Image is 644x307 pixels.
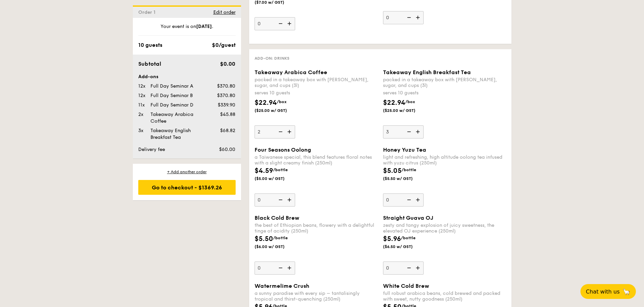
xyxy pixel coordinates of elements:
input: Black Cold Brewthe best of Ethiopian beans, flowery with a delightful tinge of acidity (250ml)$5.... [255,262,295,275]
strong: [DATE] [196,24,212,29]
span: $22.94 [383,99,405,107]
input: Straight Guava OJzesty and tangy explosion of juicy sweetness, the elevated OJ experience (250ml)... [383,262,424,275]
img: icon-reduce.1d2dbef1.svg [403,125,413,138]
span: Watermelime Crush [255,283,309,289]
div: + Add another order [138,169,236,175]
span: $0.00 [220,61,235,67]
div: Full Day Seminar A [148,83,209,90]
img: icon-reduce.1d2dbef1.svg [275,125,285,138]
span: Edit order [213,9,236,15]
span: $60.00 [219,147,235,152]
span: $5.05 [383,167,402,175]
input: Takeaway English Breakfast Teapacked in a takeaway box with [PERSON_NAME], sugar, and cups (3l)se... [383,125,424,139]
span: Straight Guava OJ [383,215,433,221]
span: ($6.50 w/ GST) [383,244,429,249]
span: ($5.50 w/ GST) [383,176,429,181]
img: icon-add.58712e84.svg [285,193,295,206]
img: icon-reduce.1d2dbef1.svg [403,262,413,274]
div: packed in a takeaway box with [PERSON_NAME], sugar, and cups (3l) [383,77,506,88]
span: /box [405,99,415,104]
div: a sunny paradise with every sip – tantalisingly tropical and thirst-quenching (250ml) [255,290,378,302]
span: Takeaway English Breakfast Tea [383,69,471,75]
div: Takeaway English Breakfast Tea [148,127,209,141]
span: Takeaway Arabica Coffee [255,69,327,75]
div: the best of Ethiopian beans, flowery with a delightful tinge of acidity (250ml) [255,222,378,234]
div: a Taiwanese special, this blend features floral notes with a slight creamy finish (250ml) [255,154,378,166]
span: $339.90 [218,102,235,108]
span: $5.50 [255,235,273,243]
span: ($5.00 w/ GST) [255,176,301,181]
span: Black Cold Brew [255,215,299,221]
span: /bottle [273,167,288,172]
span: Honey Yuzu Tea [383,147,426,153]
span: $370.80 [217,93,235,98]
img: icon-add.58712e84.svg [413,193,424,206]
span: $4.59 [255,167,273,175]
span: White Cold Brew [383,283,429,289]
span: /box [277,99,287,104]
span: $22.94 [255,99,277,107]
div: $0/guest [212,41,236,49]
span: $5.96 [383,235,401,243]
span: Chat with us [586,288,620,295]
div: 11x [136,102,148,109]
span: ($25.00 w/ GST) [255,108,301,113]
div: Full Day Seminar B [148,92,209,99]
span: ($25.00 w/ GST) [383,108,429,113]
img: icon-reduce.1d2dbef1.svg [403,11,413,24]
span: Order 1 [138,9,158,15]
span: Delivery fee [138,147,165,152]
span: $45.88 [220,112,235,117]
img: icon-add.58712e84.svg [285,125,295,138]
div: Add-ons [138,73,236,80]
div: Your event is on . [138,23,236,36]
span: /bottle [273,236,288,240]
span: Four Seasons Oolong [255,147,311,153]
div: full robust arabica beans, cold brewed and packed with sweet, nutty goodness (250ml) [383,290,506,302]
span: /bottle [401,236,415,240]
img: icon-reduce.1d2dbef1.svg [275,262,285,274]
div: 3x [136,127,148,134]
div: serves 10 guests [383,90,506,96]
div: 12x [136,92,148,99]
input: alfafa and housemade piri-piri sauce$7.34/item($8.00 w/ GST) [383,11,424,24]
img: icon-reduce.1d2dbef1.svg [275,17,285,30]
img: icon-add.58712e84.svg [413,262,424,274]
div: Go to checkout - $1369.26 [138,180,236,195]
img: icon-reduce.1d2dbef1.svg [403,193,413,206]
span: $370.80 [217,83,235,89]
img: icon-add.58712e84.svg [285,262,295,274]
span: Subtotal [138,61,161,67]
div: serves 10 guests [255,90,378,96]
div: zesty and tangy explosion of juicy sweetness, the elevated OJ experience (250ml) [383,222,506,234]
span: Add-on: Drinks [255,56,289,61]
button: Chat with us🦙 [580,284,636,299]
img: icon-add.58712e84.svg [285,17,295,30]
div: 10 guests [138,41,162,49]
img: icon-reduce.1d2dbef1.svg [275,193,285,206]
img: icon-add.58712e84.svg [413,11,424,24]
input: fresh herbs, shiitake mushroom, king oyster, balsamic dressing$6.42/item($7.00 w/ GST) [255,17,295,30]
span: /bottle [402,167,416,172]
div: 2x [136,111,148,118]
div: Takeaway Arabica Coffee [148,111,209,125]
span: 🦙 [622,288,630,296]
span: ($6.00 w/ GST) [255,244,301,249]
input: Four Seasons Oolonga Taiwanese special, this blend features floral notes with a slight creamy fin... [255,193,295,207]
div: Full Day Seminar D [148,102,209,109]
div: light and refreshing, high altitude oolong tea infused with yuzu citrus (250ml) [383,154,506,166]
div: packed in a takeaway box with [PERSON_NAME], sugar, and cups (3l) [255,77,378,88]
input: Takeaway Arabica Coffeepacked in a takeaway box with [PERSON_NAME], sugar, and cups (3l)serves 10... [255,125,295,139]
img: icon-add.58712e84.svg [413,125,424,138]
input: Honey Yuzu Tealight and refreshing, high altitude oolong tea infused with yuzu citrus (250ml)$5.0... [383,193,424,207]
div: 12x [136,83,148,90]
span: $68.82 [220,128,235,133]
